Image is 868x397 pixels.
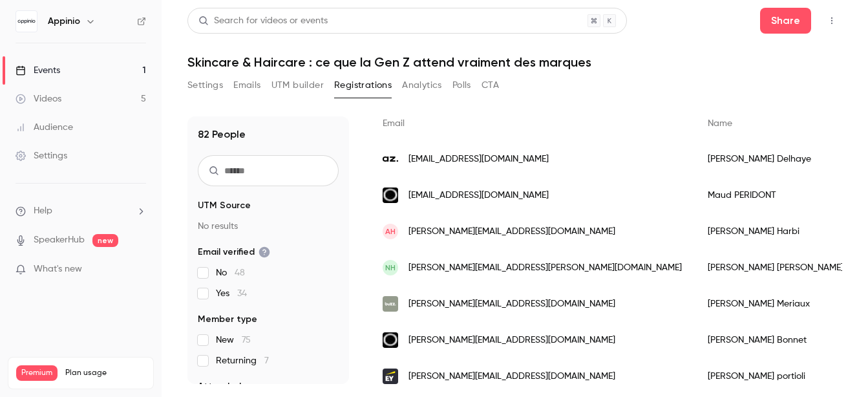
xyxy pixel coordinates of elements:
h1: 82 People [198,127,246,142]
button: Polls [452,75,471,96]
span: Yes [216,287,247,300]
span: Name [708,119,732,128]
span: No [216,266,245,279]
span: Premium [16,365,58,381]
span: [EMAIL_ADDRESS][DOMAIN_NAME] [408,189,549,202]
h1: Skincare & Haircare : ce que la Gen Z attend vraiment des marques [187,54,842,70]
span: [PERSON_NAME][EMAIL_ADDRESS][DOMAIN_NAME] [408,297,615,311]
span: Email verified [198,246,270,259]
span: New [216,334,251,347]
span: 7 [264,356,269,365]
img: parthenon.ey.com [383,369,398,384]
iframe: Noticeable Trigger [131,264,146,275]
li: help-dropdown-opener [16,204,146,218]
img: azurtis.com [383,151,398,167]
span: Member type [198,313,257,326]
p: No results [198,220,339,233]
img: loreal.com [383,188,398,203]
img: buzzproducts.com [383,296,398,312]
img: loreal.com [383,332,398,348]
span: [EMAIL_ADDRESS][DOMAIN_NAME] [408,153,549,166]
button: Settings [187,75,223,96]
img: Appinio [16,11,37,32]
span: [PERSON_NAME][EMAIL_ADDRESS][PERSON_NAME][DOMAIN_NAME] [408,261,682,275]
span: Attended [198,380,241,393]
span: 48 [235,268,245,277]
span: 75 [242,336,251,345]
button: UTM builder [271,75,324,96]
button: Share [760,8,811,34]
h6: Appinio [48,15,80,28]
div: Audience [16,121,73,134]
span: AH [385,226,396,237]
span: UTM Source [198,199,251,212]
div: Videos [16,92,61,105]
span: Returning [216,354,269,367]
span: [PERSON_NAME][EMAIL_ADDRESS][DOMAIN_NAME] [408,334,615,347]
a: SpeakerHub [34,233,85,247]
div: Events [16,64,60,77]
span: [PERSON_NAME][EMAIL_ADDRESS][DOMAIN_NAME] [408,370,615,383]
span: Help [34,204,52,218]
span: 34 [237,289,247,298]
span: Email [383,119,405,128]
span: [PERSON_NAME][EMAIL_ADDRESS][DOMAIN_NAME] [408,225,615,239]
button: Emails [233,75,260,96]
div: Settings [16,149,67,162]
button: Registrations [334,75,392,96]
span: NH [385,262,396,274]
span: new [92,234,118,247]
span: What's new [34,263,82,276]
span: Plan usage [65,368,145,378]
button: CTA [482,75,499,96]
div: Search for videos or events [198,14,328,28]
button: Analytics [402,75,442,96]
